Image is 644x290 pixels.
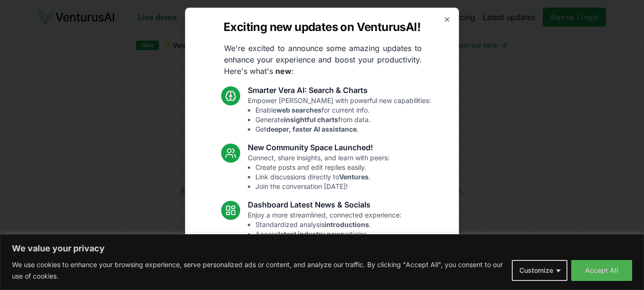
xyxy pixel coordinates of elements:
[255,105,431,115] li: Enable for current info.
[255,124,431,134] li: Get .
[255,172,390,182] li: Link discussions directly to .
[255,220,401,229] li: Standardized analysis .
[339,173,369,181] strong: Ventures
[216,42,429,77] p: We're excited to announce some amazing updates to enhance your experience and boost your producti...
[255,163,390,172] li: Create posts and edit replies easily.
[248,199,401,210] h3: Dashboard Latest News & Socials
[248,84,431,96] h3: Smarter Vera AI: Search & Charts
[275,66,292,76] strong: new
[255,229,401,239] li: Access articles.
[224,20,420,35] h2: Exciting new updates on VenturusAI!
[248,256,394,268] h3: Fixes and UI Polish
[267,239,344,248] strong: trending relevant social
[248,96,431,134] p: Empower [PERSON_NAME] with powerful new capabilities:
[324,220,369,228] strong: introductions
[255,182,390,191] li: Join the conversation [DATE]!
[266,125,357,133] strong: deeper, faster AI assistance
[248,153,390,191] p: Connect, share insights, and learn with peers:
[255,277,394,287] li: Resolved Vera chart loading issue.
[255,239,401,249] li: See topics.
[248,210,401,249] p: Enjoy a more streamlined, connected experience:
[278,230,344,238] strong: latest industry news
[248,142,390,153] h3: New Community Space Launched!
[276,106,322,114] strong: web searches
[255,115,431,124] li: Generate from data.
[284,115,338,124] strong: insightful charts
